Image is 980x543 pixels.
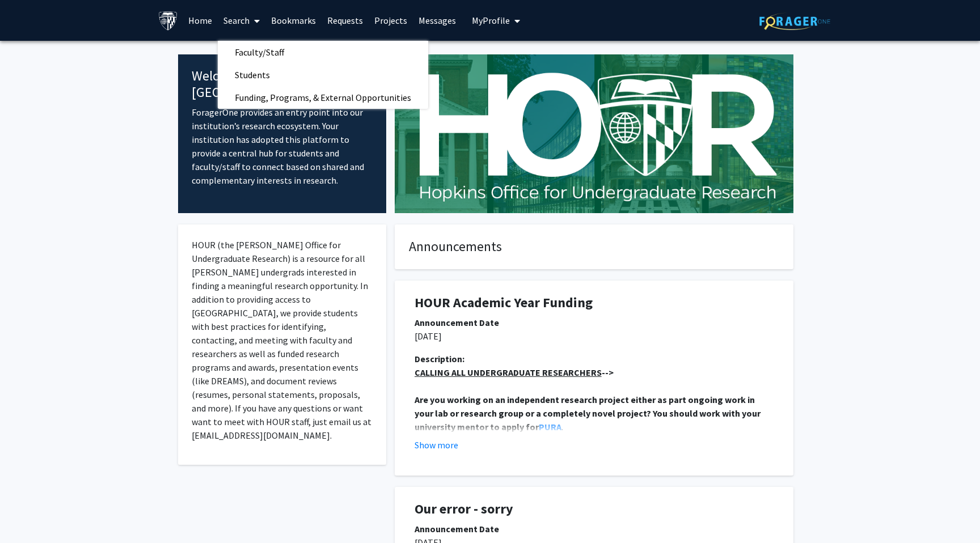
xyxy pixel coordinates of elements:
a: Search [218,1,265,40]
p: . [415,393,774,434]
strong: --> [415,367,614,378]
img: Johns Hopkins University Logo [158,11,178,31]
a: Projects [369,1,413,40]
p: [DATE] [415,329,774,343]
img: Cover Image [395,54,793,213]
div: Announcement Date [415,522,774,536]
div: Description: [415,352,774,366]
h1: HOUR Academic Year Funding [415,295,774,311]
iframe: Chat [9,492,48,534]
a: Faculty/Staff [218,44,428,61]
p: ForagerOne provides an entry point into our institution’s research ecosystem. Your institution ha... [192,105,373,187]
u: CALLING ALL UNDERGRADUATE RESEARCHERS [415,367,602,378]
h4: Welcome to [GEOGRAPHIC_DATA] [192,68,373,101]
a: PURA [539,421,561,432]
button: Show more [415,438,458,452]
h1: Our error - sorry [415,501,774,517]
span: My Profile [472,15,510,26]
p: HOUR (the [PERSON_NAME] Office for Undergraduate Research) is a resource for all [PERSON_NAME] un... [192,238,373,442]
span: Funding, Programs, & External Opportunities [218,86,428,109]
span: Faculty/Staff [218,41,301,63]
a: Students [218,66,428,83]
div: Announcement Date [415,316,774,329]
span: Students [218,63,287,86]
img: ForagerOne Logo [759,12,830,30]
a: Home [183,1,218,40]
a: Requests [322,1,369,40]
strong: Are you working on an independent research project either as part ongoing work in your lab or res... [415,394,762,432]
a: Bookmarks [265,1,322,40]
a: Funding, Programs, & External Opportunities [218,89,428,106]
h4: Announcements [409,239,779,255]
a: Messages [413,1,462,40]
